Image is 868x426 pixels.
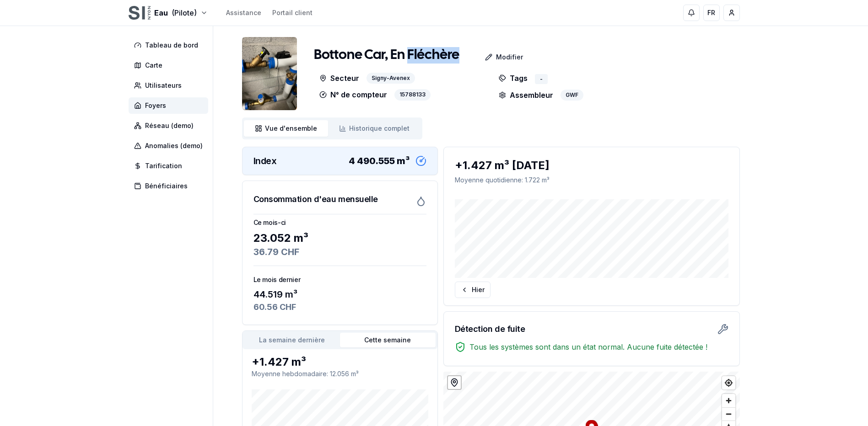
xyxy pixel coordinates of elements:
[469,341,707,352] span: Tous les systèmes sont dans un état normal. Aucune fuite détectée !
[129,178,212,194] a: Bénéficiaires
[244,120,328,137] a: Vue d'ensemble
[349,124,410,133] span: Historique complet
[455,323,525,335] h3: Détection de fuite
[172,7,197,18] span: (Pilote)
[253,288,426,301] div: 44.519 m³
[252,369,428,378] p: Moyenne hebdomadaire : 12.056 m³
[253,154,277,167] h3: Index
[707,8,715,17] span: FR
[340,333,436,347] button: Cette semaine
[455,282,491,298] button: Hier
[252,355,428,369] div: +1.427 m³
[145,121,194,130] span: Réseau (demo)
[499,90,553,101] p: Assembleur
[145,61,162,70] span: Carte
[561,90,583,101] div: GWF
[129,2,151,24] img: SI Nyon - Eau Logo
[253,275,426,284] h3: Le mois dernier
[145,101,166,110] span: Foyers
[129,37,212,53] a: Tableau de bord
[145,181,188,191] span: Bénéficiaires
[496,53,523,62] p: Modifier
[253,245,426,258] div: 36.79 CHF
[535,74,548,84] div: -
[129,7,208,18] button: Eau(Pilote)
[129,117,212,134] a: Réseau (demo)
[154,7,168,18] span: Eau
[272,8,313,17] a: Portail client
[349,154,410,167] div: 4 490.555 m³
[253,218,426,227] h3: Ce mois-ci
[394,89,431,101] div: 15788133
[129,77,212,94] a: Utilisateurs
[129,57,212,74] a: Carte
[253,193,378,206] h3: Consommation d'eau mensuelle
[367,73,415,84] div: Signy-Avenex
[722,394,735,407] button: Zoom in
[253,231,426,245] div: 23.052 m³
[242,37,297,110] img: unit Image
[328,120,421,137] a: Historique complet
[145,41,198,50] span: Tableau de bord
[499,73,528,84] p: Tags
[455,158,728,173] div: +1.427 m³ [DATE]
[455,176,728,185] p: Moyenne quotidienne : 1.722 m³
[265,124,317,133] span: Vue d'ensemble
[129,158,212,174] a: Tarification
[129,97,212,114] a: Foyers
[319,89,387,101] p: N° de compteur
[722,408,735,421] span: Zoom out
[722,376,735,389] button: Find my location
[459,48,530,66] a: Modifier
[226,8,261,17] a: Assistance
[314,47,459,64] h1: Bottone Car, En Fléchère
[722,407,735,421] button: Zoom out
[319,73,359,84] p: Secteur
[145,81,182,90] span: Utilisateurs
[703,5,720,21] button: FR
[145,141,203,150] span: Anomalies (demo)
[244,333,340,347] button: La semaine dernière
[129,138,212,154] a: Anomalies (demo)
[145,161,182,170] span: Tarification
[253,301,426,314] div: 60.56 CHF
